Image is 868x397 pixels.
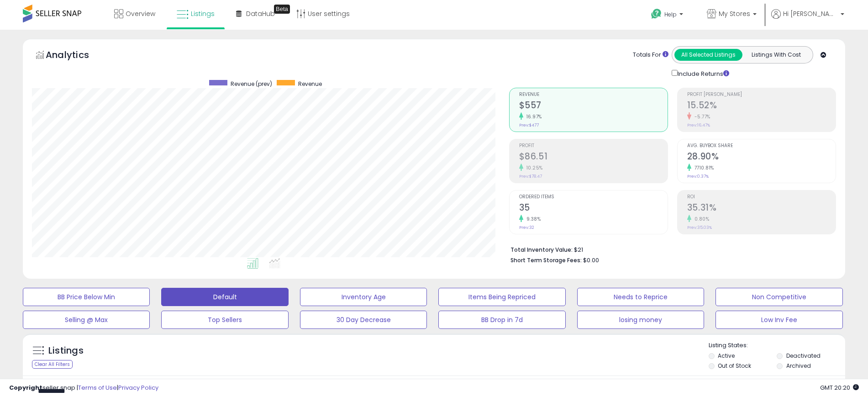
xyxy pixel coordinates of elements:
[510,243,829,254] li: $21
[46,48,107,64] h5: Analytics
[246,9,275,18] span: DataHub
[126,9,155,18] span: Overview
[687,92,836,97] span: Profit [PERSON_NAME]
[519,143,668,148] span: Profit
[687,174,709,179] small: Prev: 0.37%
[519,151,668,164] h2: $86.51
[438,311,565,329] button: BB Drop in 7d
[519,225,534,230] small: Prev: 32
[519,195,668,200] span: Ordered Items
[651,8,662,20] i: Get Help
[519,202,668,215] h2: 35
[715,288,842,306] button: Non Competitive
[300,311,427,329] button: 30 Day Decrease
[687,143,836,148] span: Avg. Buybox Share
[161,288,288,306] button: Default
[687,122,710,128] small: Prev: 16.47%
[191,9,215,18] span: Listings
[519,100,668,112] h2: $557
[742,49,810,61] button: Listings With Cost
[786,362,811,370] label: Archived
[577,311,704,329] button: losing money
[510,256,582,264] b: Short Term Storage Fees:
[274,5,290,14] div: Tooltip anchor
[718,352,735,360] label: Active
[583,256,599,265] span: $0.00
[298,80,322,88] span: Revenue
[438,288,565,306] button: Items Being Repriced
[691,164,714,171] small: 7710.81%
[633,51,668,59] div: Totals For
[231,80,272,88] span: Revenue (prev)
[820,383,859,392] span: 2025-09-17 20:20 GMT
[523,164,543,171] small: 10.25%
[577,288,704,306] button: Needs to Reprice
[523,216,541,222] small: 9.38%
[715,311,842,329] button: Low Inv Fee
[161,311,288,329] button: Top Sellers
[687,151,836,164] h2: 28.90%
[9,384,158,392] div: seller snap | |
[783,9,838,18] span: Hi [PERSON_NAME]
[771,9,844,30] a: Hi [PERSON_NAME]
[687,202,836,215] h2: 35.31%
[510,246,573,254] b: Total Inventory Value:
[687,100,836,112] h2: 15.52%
[519,122,539,128] small: Prev: $477
[48,344,84,357] h5: Listings
[665,68,740,79] div: Include Returns
[9,383,42,392] strong: Copyright
[687,195,836,200] span: ROI
[786,352,821,360] label: Deactivated
[709,341,845,350] p: Listing States:
[23,311,150,329] button: Selling @ Max
[32,360,73,369] div: Clear All Filters
[519,174,542,179] small: Prev: $78.47
[300,288,427,306] button: Inventory Age
[718,362,751,370] label: Out of Stock
[23,288,150,306] button: BB Price Below Min
[674,49,742,61] button: All Selected Listings
[523,113,542,120] small: 16.97%
[691,216,710,222] small: 0.80%
[664,11,677,18] span: Help
[719,9,750,18] span: My Stores
[687,225,712,230] small: Prev: 35.03%
[519,92,668,97] span: Revenue
[644,1,692,30] a: Help
[691,113,710,120] small: -5.77%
